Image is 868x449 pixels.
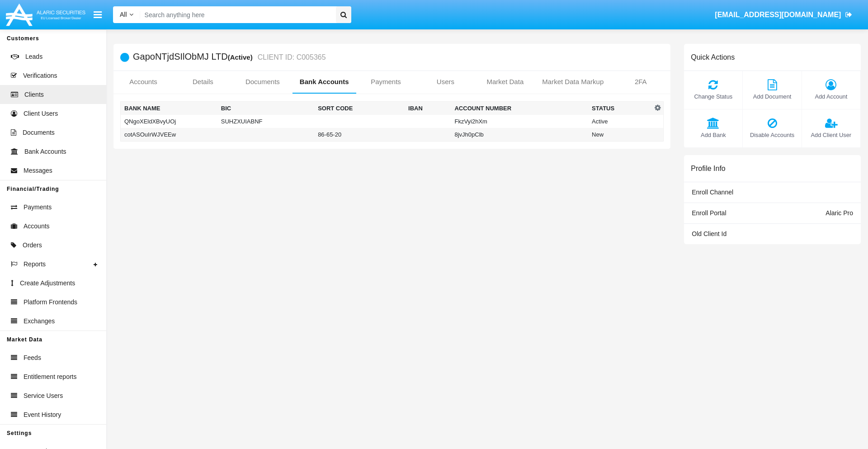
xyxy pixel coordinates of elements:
span: Accounts [24,222,50,231]
td: 86-65-20 [314,128,405,142]
td: FkzVyi2hXm [451,115,588,128]
th: Status [588,102,652,115]
span: Disable Accounts [747,131,797,139]
span: Add Client User [807,131,856,139]
span: Add Document [747,92,797,101]
span: Bank Accounts [24,147,66,156]
th: BIC [217,102,314,115]
h6: Profile Info [691,164,725,173]
span: Reports [24,260,46,269]
img: Logo image [5,1,87,28]
td: Active [588,115,652,128]
th: Account Number [451,102,588,115]
span: Entitlement reports [24,372,77,382]
th: IBAN [405,102,451,115]
span: Change Status [689,92,738,101]
span: Platform Frontends [24,298,77,307]
a: Documents [233,71,292,93]
a: 2FA [611,71,670,93]
span: Messages [24,166,52,175]
span: Clients [24,90,44,99]
a: Users [415,71,475,93]
span: All [120,11,127,18]
a: Accounts [113,71,173,93]
span: Add Account [807,92,856,101]
td: SUHZXUIABNF [217,115,314,128]
a: [EMAIL_ADDRESS][DOMAIN_NAME] [711,2,857,28]
span: Exchanges [24,317,55,326]
td: QNgoXEldXBvyUOj [121,115,217,128]
th: Sort Code [314,102,405,115]
span: Add Bank [689,131,738,139]
span: Old Client Id [692,230,726,237]
input: Search [140,6,333,23]
td: 8jvJh0pClb [451,128,588,142]
span: Documents [23,128,55,137]
span: Enroll Channel [692,189,733,196]
span: Orders [23,241,42,250]
th: Bank Name [121,102,217,115]
span: Payments [24,203,52,212]
span: Event History [24,410,61,420]
span: Client Users [24,109,58,118]
span: Service Users [24,391,63,401]
span: [EMAIL_ADDRESS][DOMAIN_NAME] [715,11,841,19]
h6: Quick Actions [691,53,735,61]
span: Alaric Pro [826,209,853,217]
span: Create Adjustments [20,279,75,288]
div: (Active) [228,52,255,62]
h5: GapoNTjdSIlObMJ LTD [133,52,326,62]
a: Bank Accounts [292,71,356,93]
a: Market Data [475,71,535,93]
a: Details [173,71,233,93]
a: Market Data Markup [535,71,611,93]
a: All [113,10,140,19]
td: cotASOuIrWJVEEw [121,128,217,142]
a: Payments [356,71,416,93]
td: New [588,128,652,142]
span: Feeds [24,353,41,363]
span: Enroll Portal [692,209,726,217]
small: CLIENT ID: C005365 [255,54,326,61]
span: Leads [25,52,42,61]
span: Verifications [23,71,57,80]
